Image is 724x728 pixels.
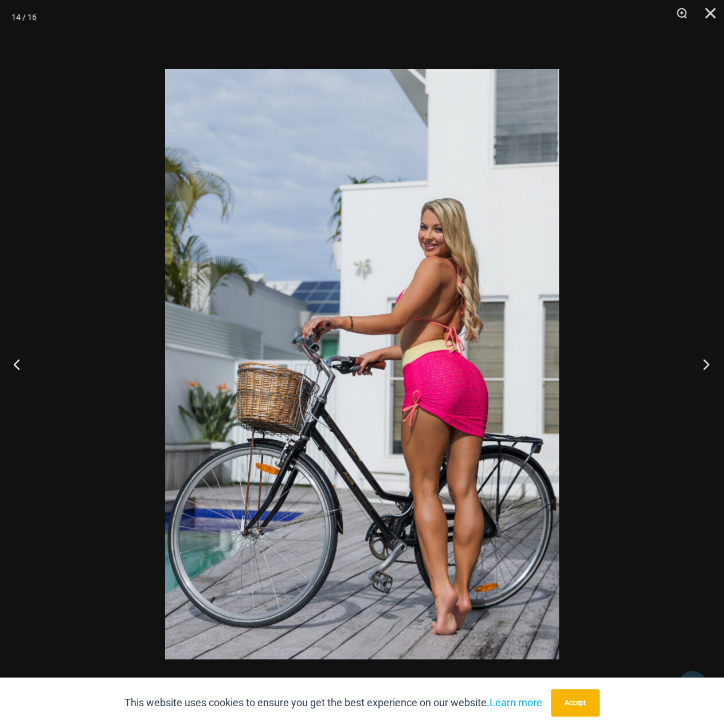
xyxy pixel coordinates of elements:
[124,694,542,711] p: This website uses cookies to ensure you get the best experience on our website.
[165,69,559,659] img: Bubble Mesh Highlight Pink 309 Top 5404 Skirt 06
[681,335,724,393] button: Next
[490,696,542,709] a: Learn more
[11,9,37,26] div: 14 / 16
[551,689,600,717] button: Accept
